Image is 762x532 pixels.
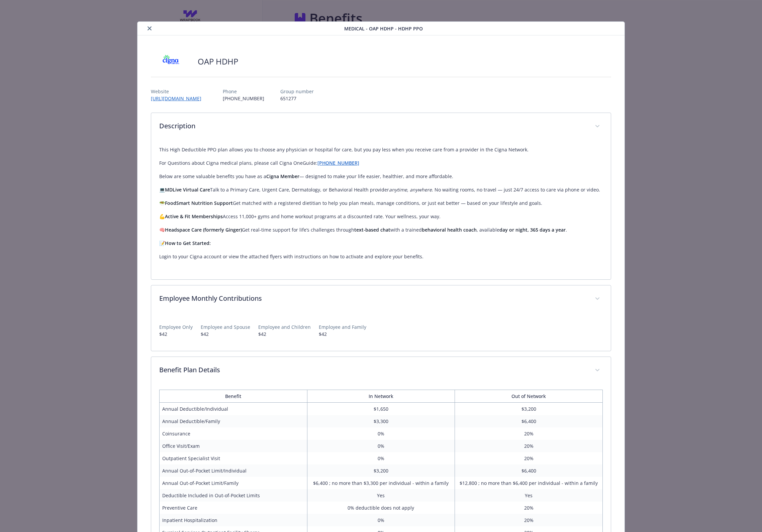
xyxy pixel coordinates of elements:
strong: behavioral health coach [422,227,477,233]
p: [PHONE_NUMBER] [223,95,264,102]
p: 💪 Access 11,000+ gyms and home workout programs at a discounted rate. Your wellness, your way. [159,213,603,221]
p: Benefit Plan Details [159,365,587,375]
p: This High Deductible PPO plan allows you to choose any physician or hospital for care, but you pa... [159,146,603,154]
td: 20% [455,502,603,514]
td: $6,400 [455,464,603,477]
td: 0% [307,452,455,464]
td: Yes [307,489,455,502]
td: $3,200 [455,403,603,415]
td: 20% [455,440,603,452]
td: 0% [307,440,455,452]
p: Login to your Cigna account or view the attached flyers with instructions on how to activate and ... [159,253,603,261]
td: Annual Out-of-Pocket Limit/Family [160,477,307,489]
td: Deductible Included in Out-of-Pocket Limits [160,489,307,502]
p: Employee and Spouse [201,323,250,330]
p: Description [159,121,587,131]
td: $1,650 [307,403,455,415]
strong: MDLive Virtual Care [165,186,210,193]
td: 20% [455,427,603,440]
strong: day or night, 365 days a year [499,227,566,233]
td: Annual Deductible/Individual [160,403,307,415]
button: close [146,24,154,32]
td: Coinsurance [160,427,307,440]
strong: How to Get Started: [165,240,211,246]
strong: Cigna Member [266,173,299,179]
td: 0% [307,427,455,440]
strong: Headspace Care (formerly Ginger) [165,227,242,233]
td: $6,400 ; no more than $3,300 per individual - within a family [307,477,455,489]
div: Benefit Plan Details [151,357,611,384]
p: $42 [201,330,250,338]
th: Out of Network [455,390,603,403]
td: $6,400 [455,415,603,427]
td: Inpatient Hospitalization [160,514,307,526]
td: Annual Out-of-Pocket Limit/Individual [160,464,307,477]
em: anytime, anywhere [389,186,432,193]
span: Medical - OAP HDHP - HDHP PPO [344,25,423,32]
p: 📝 [159,239,603,247]
td: Office Visit/Exam [160,440,307,452]
td: Yes [455,489,603,502]
td: 0% deductible does not apply [307,502,455,514]
img: CIGNA [151,51,191,72]
a: [URL][DOMAIN_NAME] [151,95,207,102]
p: $42 [258,330,311,338]
td: $3,300 [307,415,455,427]
strong: text-based chat [354,227,390,233]
p: 🥗 Get matched with a registered dietitian to help you plan meals, manage conditions, or just eat ... [159,199,603,207]
p: 🧠 Get real-time support for life’s challenges through with a trained , available . [159,226,603,234]
p: Employee and Family [319,323,366,330]
td: 20% [455,452,603,464]
p: 💻 Talk to a Primary Care, Urgent Care, Dermatology, or Behavioral Health provider . No waiting ro... [159,186,603,194]
strong: Active & Fit Memberships [165,213,223,220]
p: Employee and Children [258,323,311,330]
th: In Network [307,390,455,403]
p: 651277 [280,95,314,102]
p: Website [151,88,207,95]
td: Outpatient Specialist Visit [160,452,307,464]
div: Employee Monthly Contributions [151,285,611,313]
p: Phone [223,88,264,95]
strong: FoodSmart Nutrition Support [165,200,233,206]
td: $3,200 [307,464,455,477]
td: Annual Deductible/Family [160,415,307,427]
td: 0% [307,514,455,526]
p: Employee Monthly Contributions [159,293,587,303]
p: $42 [159,330,193,338]
p: Group number [280,88,314,95]
div: Description [151,140,611,279]
h2: OAP HDHP [198,56,238,67]
p: Employee Only [159,323,193,330]
td: $12,800 ; no more than $6,400 per individual - within a family [455,477,603,489]
p: $42 [319,330,366,338]
th: Benefit [160,390,307,403]
div: Description [151,113,611,140]
div: Employee Monthly Contributions [151,313,611,351]
p: Below are some valuable benefits you have as a — designed to make your life easier, healthier, an... [159,172,603,180]
p: For Questions about Cigna medical plans, please call Cigna OneGuide: [159,159,603,167]
a: [PHONE_NUMBER] [317,160,359,166]
td: Preventive Care [160,502,307,514]
td: 20% [455,514,603,526]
